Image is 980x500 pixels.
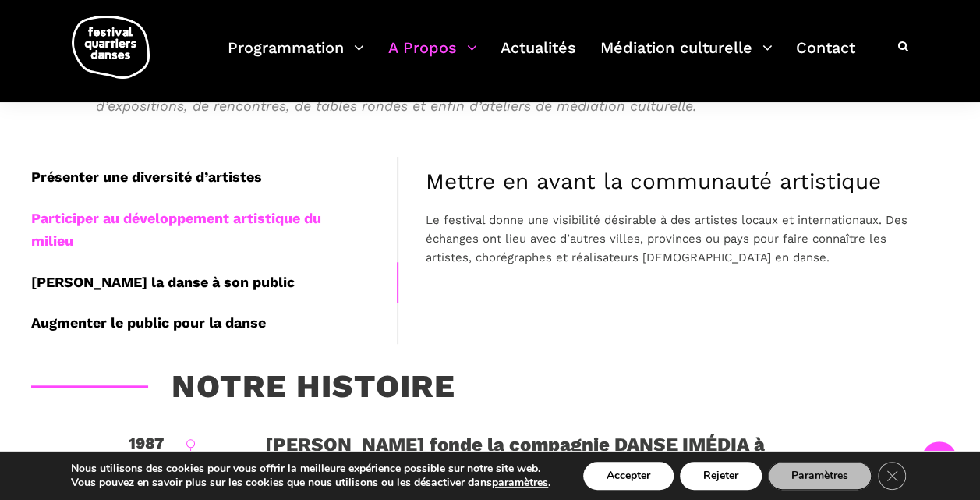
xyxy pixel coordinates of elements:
[583,462,674,490] button: Accepter
[796,34,855,80] a: Contact
[31,367,455,406] h3: Notre histoire
[768,462,872,490] button: Paramètres
[426,211,922,267] p: Le festival donne une visibilité désirable à des artistes locaux et internationaux. Des échanges ...
[265,430,949,490] div: [PERSON_NAME] fonde la compagnie DANSE IMÉDIA à [GEOGRAPHIC_DATA]
[228,34,364,80] a: Programmation
[31,303,397,344] div: Augmenter le public pour la danse
[388,34,477,80] a: A Propos
[72,16,150,79] img: logo-fqd-med
[71,476,550,490] p: Vous pouvez en savoir plus sur les cookies que nous utilisons ou les désactiver dans .
[71,462,550,476] p: Nous utilisons des cookies pour vous offrir la meilleure expérience possible sur notre site web.
[680,462,762,490] button: Rejeter
[878,462,906,490] button: Close GDPR Cookie Banner
[501,34,576,80] a: Actualités
[31,198,397,262] div: Participer au développement artistique du milieu
[31,430,265,456] div: 1987
[31,262,397,303] div: [PERSON_NAME] la danse à son public
[426,168,922,195] h4: Mettre en avant la communauté artistique
[600,34,773,80] a: Médiation culturelle
[31,157,397,198] div: Présenter une diversité d’artistes
[492,476,548,490] button: paramètres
